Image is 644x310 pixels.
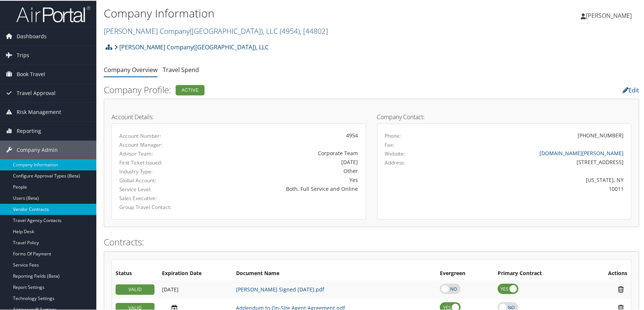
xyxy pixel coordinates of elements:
[203,166,358,174] div: Other
[17,121,41,140] span: Reporting
[280,25,300,35] span: ( 4954 )
[300,25,328,35] span: , [ 44802 ]
[584,266,631,280] th: Actions
[119,140,192,148] label: Account Manager:
[236,285,324,292] a: [PERSON_NAME] Signed [DATE].pdf
[540,149,624,156] a: [DOMAIN_NAME][PERSON_NAME]
[614,285,627,293] i: Remove Contract
[447,157,624,165] div: [STREET_ADDRESS]
[385,131,401,139] label: Phone:
[385,140,395,148] label: Fax:
[163,65,199,73] a: Travel Spend
[119,158,192,166] label: First Ticket Issued:
[162,285,179,292] span: [DATE]
[578,131,624,138] div: [PHONE_NUMBER]
[119,203,192,210] label: Group Travel Contact:
[104,235,639,248] h2: Contracts:
[119,194,192,201] label: Sales Executive:
[119,185,192,192] label: Service Level:
[581,4,639,26] a: [PERSON_NAME]
[447,175,624,183] div: [US_STATE], NY
[112,266,158,280] th: Status
[203,184,358,192] div: Both, Full Service and Online
[203,149,358,156] div: Corporate Team
[17,26,47,45] span: Dashboards
[385,149,405,157] label: Website:
[112,113,366,119] h4: Account Details:
[158,266,232,280] th: Expiration Date
[17,140,58,159] span: Company Admin
[17,102,61,121] span: Risk Management
[162,285,229,292] div: Add/Edit Date
[119,149,192,157] label: Advisor Team:
[586,11,632,19] span: [PERSON_NAME]
[119,131,192,139] label: Account Number:
[203,157,358,165] div: [DATE]
[203,175,358,183] div: Yes
[104,25,328,35] a: [PERSON_NAME] Company([GEOGRAPHIC_DATA]), LLC
[176,84,205,95] div: Active
[16,5,90,22] img: airportal-logo.png
[494,266,584,280] th: Primary Contract
[104,5,461,20] h1: Company Information
[385,158,405,166] label: Address:
[377,113,632,119] h4: Company Contact:
[17,45,29,64] span: Trips
[447,184,624,192] div: 10011
[17,83,56,102] span: Travel Approval
[232,266,436,280] th: Document Name
[104,65,157,73] a: Company Overview
[119,167,192,174] label: Industry Type:
[436,266,494,280] th: Evergreen
[119,176,192,183] label: Global Account:
[104,83,457,95] h2: Company Profile:
[116,284,155,294] div: VALID
[623,85,639,94] a: Edit
[203,131,358,138] div: 4954
[17,64,45,83] span: Book Travel
[114,39,269,54] a: [PERSON_NAME] Company([GEOGRAPHIC_DATA]), LLC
